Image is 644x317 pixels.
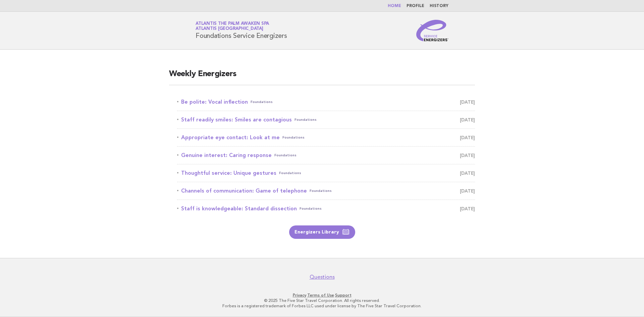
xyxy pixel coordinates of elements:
[300,204,322,213] span: Foundations
[460,168,475,178] span: [DATE]
[196,21,269,31] a: Atlantis The Palm Awaken SpaAtlantis [GEOGRAPHIC_DATA]
[177,204,475,213] a: Staff is knowledgeable: Standard dissectionFoundations [DATE]
[251,97,273,107] span: Foundations
[117,298,527,303] p: © 2025 The Five Star Travel Corporation. All rights reserved.
[169,69,475,85] h2: Weekly Energizers
[310,274,335,280] a: Questions
[430,4,448,8] a: History
[460,133,475,142] span: [DATE]
[177,186,475,196] a: Channels of communication: Game of telephoneFoundations [DATE]
[117,293,527,298] p: · ·
[177,115,475,124] a: Staff readily smiles: Smiles are contagiousFoundations [DATE]
[307,293,334,298] a: Terms of Use
[289,225,355,239] a: Energizers Library
[407,4,424,8] a: Profile
[310,186,332,196] span: Foundations
[177,97,475,107] a: Be polite: Vocal inflectionFoundations [DATE]
[196,22,287,39] h1: Foundations Service Energizers
[460,115,475,124] span: [DATE]
[335,293,352,298] a: Support
[460,97,475,107] span: [DATE]
[177,168,475,178] a: Thoughtful service: Unique gesturesFoundations [DATE]
[279,168,301,178] span: Foundations
[460,151,475,160] span: [DATE]
[177,133,475,142] a: Appropriate eye contact: Look at meFoundations [DATE]
[294,115,317,124] span: Foundations
[416,20,448,41] img: Service Energizers
[460,204,475,213] span: [DATE]
[177,151,475,160] a: Genuine interest: Caring responseFoundations [DATE]
[274,151,297,160] span: Foundations
[388,4,401,8] a: Home
[293,293,306,298] a: Privacy
[196,27,263,31] span: Atlantis [GEOGRAPHIC_DATA]
[460,186,475,196] span: [DATE]
[117,303,527,309] p: Forbes is a registered trademark of Forbes LLC used under license by The Five Star Travel Corpora...
[282,133,305,142] span: Foundations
